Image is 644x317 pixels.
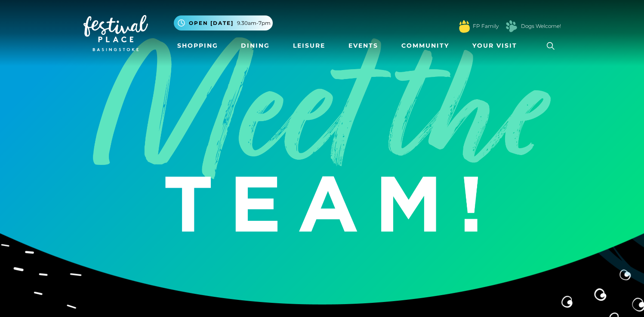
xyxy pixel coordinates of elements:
span: 9.30am-7pm [237,19,271,27]
img: Festival Place Logo [83,15,148,51]
a: FP Family [473,22,499,30]
a: Events [345,38,382,54]
span: Your Visit [472,41,517,50]
a: Community [398,38,453,54]
span: Open [DATE] [189,19,234,27]
a: Shopping [174,38,222,54]
button: Open [DATE] 9.30am-7pm [174,15,273,30]
a: Your Visit [469,38,525,54]
a: Dogs Welcome! [521,22,561,30]
a: Dining [237,38,273,54]
a: Leisure [290,38,329,54]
